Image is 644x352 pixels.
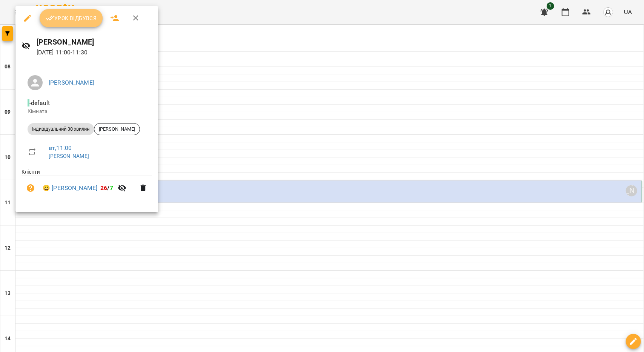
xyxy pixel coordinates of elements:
[49,144,72,151] a: вт , 11:00
[46,14,97,23] span: Урок відбувся
[100,184,107,191] span: 26
[37,36,152,48] h6: [PERSON_NAME]
[22,179,40,197] button: Візит ще не сплачено. Додати оплату?
[94,123,140,135] div: [PERSON_NAME]
[28,108,146,115] p: Кімната
[100,184,113,191] b: /
[40,9,103,27] button: Урок відбувся
[110,184,113,191] span: 7
[28,99,51,107] span: - default
[49,153,89,159] a: [PERSON_NAME]
[37,48,152,57] p: [DATE] 11:00 - 11:30
[28,126,94,133] span: Індивідуальний 30 хвилин
[43,184,97,193] a: 😀 [PERSON_NAME]
[94,126,140,133] span: [PERSON_NAME]
[22,168,152,203] ul: Клієнти
[49,79,94,86] a: [PERSON_NAME]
